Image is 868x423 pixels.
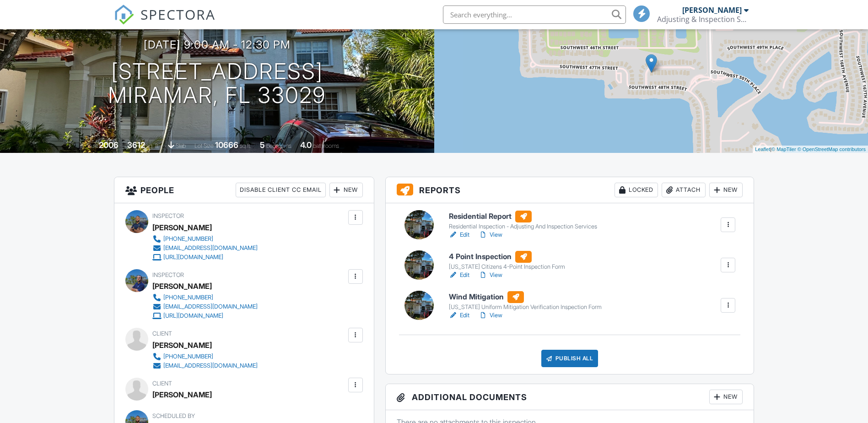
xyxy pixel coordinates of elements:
div: 5 [260,140,265,150]
span: Client [152,380,172,387]
a: © OpenStreetMap contributors [798,146,866,152]
div: Residential Inspection - Adjusting And Inspection Services [449,223,597,230]
a: © MapTiler [771,146,796,152]
span: Built [87,142,97,149]
h3: People [114,177,374,203]
a: Residential Report Residential Inspection - Adjusting And Inspection Services [449,211,597,231]
span: sq. ft. [146,142,159,149]
div: [URL][DOMAIN_NAME] [163,312,223,320]
h6: Residential Report [449,211,597,222]
a: View [479,230,502,239]
div: 4.0 [300,140,312,150]
div: [PERSON_NAME] [152,388,212,401]
div: [URL][DOMAIN_NAME] [163,254,223,261]
div: [PERSON_NAME] [152,338,212,352]
a: [URL][DOMAIN_NAME] [152,253,258,262]
span: Inspector [152,271,184,278]
a: Leaflet [755,146,770,152]
a: [PHONE_NUMBER] [152,352,258,361]
h6: Wind Mitigation [449,291,602,303]
div: [US_STATE] Citizens 4-Point Inspection Form [449,263,565,271]
a: [EMAIL_ADDRESS][DOMAIN_NAME] [152,302,258,311]
h3: [DATE] 9:00 am - 12:30 pm [144,38,291,51]
a: Edit [449,271,469,280]
span: Lot Size [194,142,214,149]
a: SPECTORA [114,12,216,32]
span: SPECTORA [140,5,216,24]
div: [PHONE_NUMBER] [163,353,213,360]
span: bedrooms [266,142,291,149]
a: View [479,311,502,320]
div: [EMAIL_ADDRESS][DOMAIN_NAME] [163,362,258,369]
a: [EMAIL_ADDRESS][DOMAIN_NAME] [152,244,258,253]
span: Inspector [152,212,184,219]
span: Scheduled By [152,412,195,419]
a: Wind Mitigation [US_STATE] Uniform Mitigation Verification Inspection Form [449,291,602,311]
h3: Additional Documents [386,384,754,410]
div: [EMAIL_ADDRESS][DOMAIN_NAME] [163,244,258,252]
div: New [329,183,363,197]
a: Edit [449,311,469,320]
div: Attach [662,183,706,197]
span: bathrooms [313,142,339,149]
div: New [709,183,743,197]
span: Client [152,330,172,337]
a: [URL][DOMAIN_NAME] [152,311,258,320]
div: [EMAIL_ADDRESS][DOMAIN_NAME] [163,303,258,310]
div: 2006 [99,140,119,150]
div: Locked [615,183,658,197]
a: [PHONE_NUMBER] [152,293,258,302]
div: [US_STATE] Uniform Mitigation Verification Inspection Form [449,304,602,311]
a: Edit [449,230,469,239]
h6: 4 Point Inspection [449,251,565,263]
div: [PERSON_NAME] [152,279,212,293]
div: | [753,146,868,153]
div: [PHONE_NUMBER] [163,294,213,301]
div: [PHONE_NUMBER] [163,235,213,243]
h1: [STREET_ADDRESS] Miramar, FL 33029 [108,60,326,108]
div: 10666 [215,140,238,150]
div: 3612 [127,140,145,150]
div: Publish All [541,350,598,367]
a: 4 Point Inspection [US_STATE] Citizens 4-Point Inspection Form [449,251,565,271]
span: slab [176,142,186,149]
a: [EMAIL_ADDRESS][DOMAIN_NAME] [152,361,258,370]
div: [PERSON_NAME] [152,221,212,234]
div: [PERSON_NAME] [682,5,742,15]
div: New [709,390,743,404]
h3: Reports [386,177,754,203]
a: [PHONE_NUMBER] [152,234,258,244]
div: Disable Client CC Email [236,183,326,197]
span: sq.ft. [240,142,251,149]
a: View [479,271,502,280]
img: The Best Home Inspection Software - Spectora [114,5,134,25]
div: Adjusting & Inspection Services Inc. [657,15,749,24]
input: Search everything... [443,5,626,24]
